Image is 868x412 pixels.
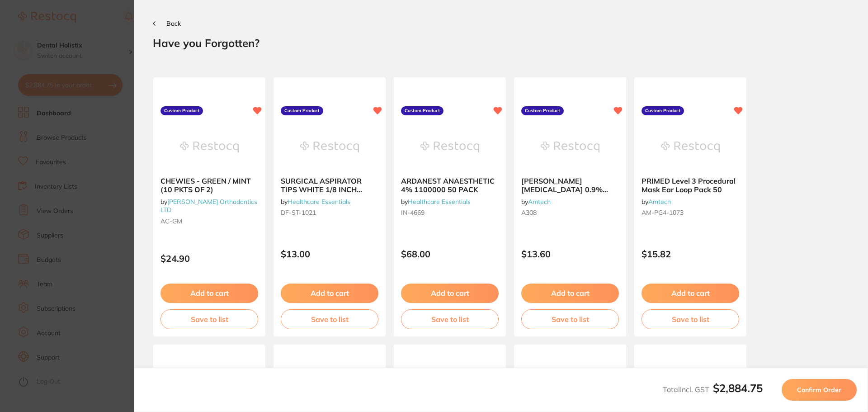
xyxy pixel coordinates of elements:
p: $15.82 [642,249,739,259]
span: by [160,198,257,214]
button: Confirm Order [782,379,857,401]
small: DF-ST-1021 [281,209,378,216]
img: CHEWIES - GREEN / MINT (10 PKTS OF 2) [180,124,239,170]
h2: Have you Forgotten? [153,36,849,50]
p: $24.90 [160,253,258,264]
b: Baxter Sodium Chloride 0.9% (Saline) IV Bag 250ml (AHB1322) [521,177,619,194]
b: CHEWIES - GREEN / MINT (10 PKTS OF 2) [160,177,258,194]
label: Custom Product [521,106,564,115]
span: Total Incl. GST [663,385,763,394]
button: Add to cart [401,284,499,303]
button: Add to cart [521,284,619,303]
p: $68.00 [401,249,499,259]
button: Add to cart [160,284,258,303]
label: Custom Product [642,106,684,115]
p: $13.60 [521,249,619,259]
span: Confirm Order [797,386,841,394]
span: by [281,198,350,206]
span: by [401,198,471,206]
small: IN-4669 [401,209,499,216]
label: Custom Product [160,106,203,115]
a: Healthcare Essentials [408,198,471,206]
span: by [521,198,551,206]
button: Save to list [401,309,499,329]
img: Baxter Sodium Chloride 0.9% (Saline) IV Bag 250ml (AHB1322) [541,124,599,170]
a: Amtech [528,198,551,206]
small: AM-PG4-1073 [642,209,739,216]
img: SURGICAL ASPIRATOR TIPS WHITE 1/8 INCH 25/BAG [300,124,359,170]
button: Save to list [642,309,739,329]
label: Custom Product [401,106,443,115]
a: [PERSON_NAME] Orthodontics LTD [160,198,257,214]
label: Custom Product [281,106,323,115]
small: A308 [521,209,619,216]
b: SURGICAL ASPIRATOR TIPS WHITE 1/8 INCH 25/BAG [281,177,378,194]
span: Back [166,19,181,28]
a: Healthcare Essentials [288,198,350,206]
button: Save to list [160,309,258,329]
button: Save to list [281,309,378,329]
button: Back [153,20,181,27]
p: $13.00 [281,249,378,259]
button: Add to cart [642,284,739,303]
b: PRIMED Level 3 Procedural Mask Ear Loop Pack 50 [642,177,739,194]
b: $2,884.75 [713,381,763,395]
span: by [642,198,671,206]
button: Add to cart [281,284,378,303]
img: PRIMED Level 3 Procedural Mask Ear Loop Pack 50 [661,124,720,170]
img: ARDANEST ANAESTHETIC 4% 1100000 50 PACK [420,124,479,170]
a: Amtech [648,198,671,206]
b: ARDANEST ANAESTHETIC 4% 1100000 50 PACK [401,177,499,194]
button: Save to list [521,309,619,329]
small: AC-GM [160,218,258,225]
